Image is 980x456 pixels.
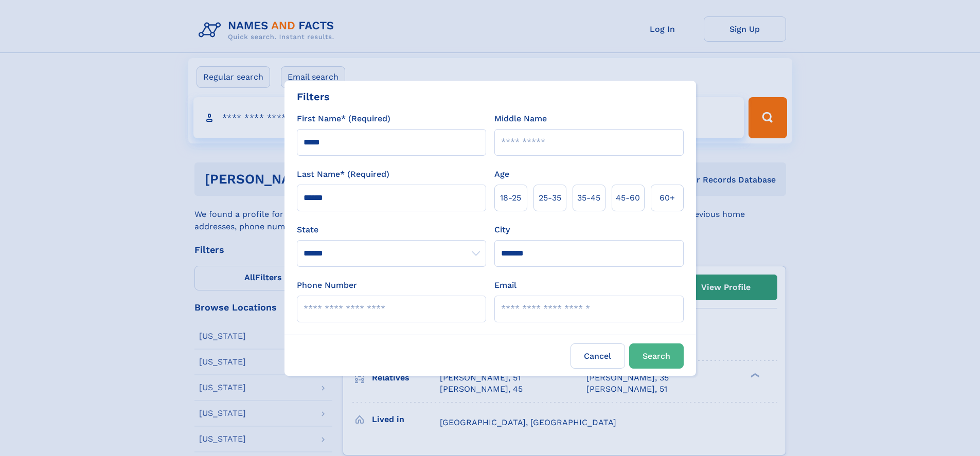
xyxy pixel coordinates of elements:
[494,168,509,180] label: Age
[577,192,600,204] span: 35‑45
[297,224,486,236] label: State
[616,192,640,204] span: 45‑60
[297,89,330,104] div: Filters
[297,168,389,180] label: Last Name* (Required)
[539,192,561,204] span: 25‑35
[494,113,547,125] label: Middle Name
[297,279,357,291] label: Phone Number
[629,343,684,369] button: Search
[494,224,510,236] label: City
[660,192,675,204] span: 60+
[297,113,390,125] label: First Name* (Required)
[500,192,521,204] span: 18‑25
[494,279,516,291] label: Email
[571,343,625,369] label: Cancel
